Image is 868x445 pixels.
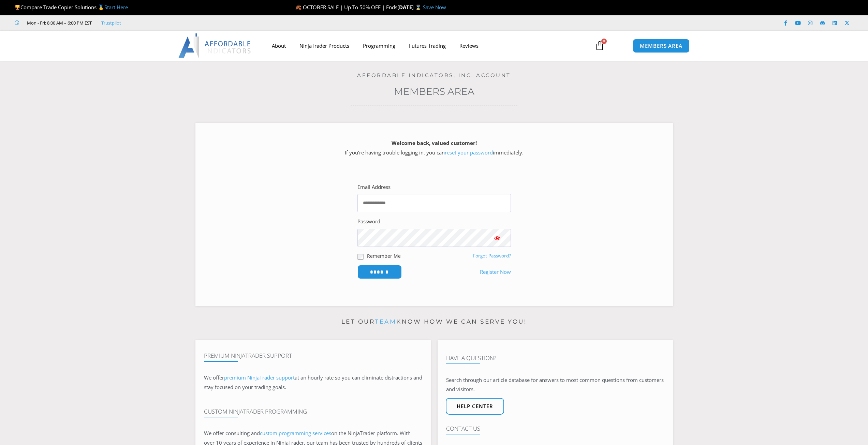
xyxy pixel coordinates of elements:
label: Password [357,217,380,226]
p: Search through our article database for answers to most common questions from customers and visit... [446,375,664,395]
a: Reviews [453,38,485,54]
a: Trustpilot [101,19,121,27]
a: About [265,38,293,54]
a: team [375,318,396,325]
span: Mon - Fri: 8:00 AM – 6:00 PM EST [25,19,92,27]
nav: Menu [265,38,587,54]
a: Start Here [104,4,128,11]
span: Help center [457,404,493,409]
strong: [DATE] ⌛ [397,4,423,11]
p: Let our know how we can serve you! [195,316,673,327]
span: 0 [601,39,607,44]
a: Register Now [480,267,511,277]
span: We offer [204,374,224,381]
a: MEMBERS AREA [633,39,690,53]
img: 🏆 [15,5,20,10]
p: If you’re having trouble logging in, you can immediately. [207,138,661,158]
a: Members Area [394,86,474,97]
span: 🍂 OCTOBER SALE | Up To 50% OFF | Ends [295,4,397,11]
a: reset your password [445,149,493,156]
a: Programming [356,38,402,54]
strong: Welcome back, valued customer! [392,139,477,146]
h4: Premium NinjaTrader Support [204,352,422,359]
span: MEMBERS AREA [640,43,682,48]
span: Compare Trade Copier Solutions 🥇 [15,4,128,11]
button: Show password [484,229,511,247]
h4: Have A Question? [446,355,664,361]
h4: Custom NinjaTrader Programming [204,408,422,415]
label: Email Address [357,182,391,192]
a: Help center [446,398,504,415]
span: We offer consulting and [204,430,331,436]
label: Remember Me [367,252,401,259]
a: Save Now [423,4,446,11]
span: at an hourly rate so you can eliminate distractions and stay focused on your trading goals. [204,374,422,390]
a: Forgot Password? [473,253,511,259]
h4: Contact Us [446,425,664,432]
img: LogoAI | Affordable Indicators – NinjaTrader [178,33,252,58]
a: custom programming services [260,430,331,436]
a: premium NinjaTrader support [224,374,295,381]
a: Futures Trading [402,38,453,54]
a: NinjaTrader Products [293,38,356,54]
a: 0 [585,36,615,56]
a: Affordable Indicators, Inc. Account [357,72,511,78]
